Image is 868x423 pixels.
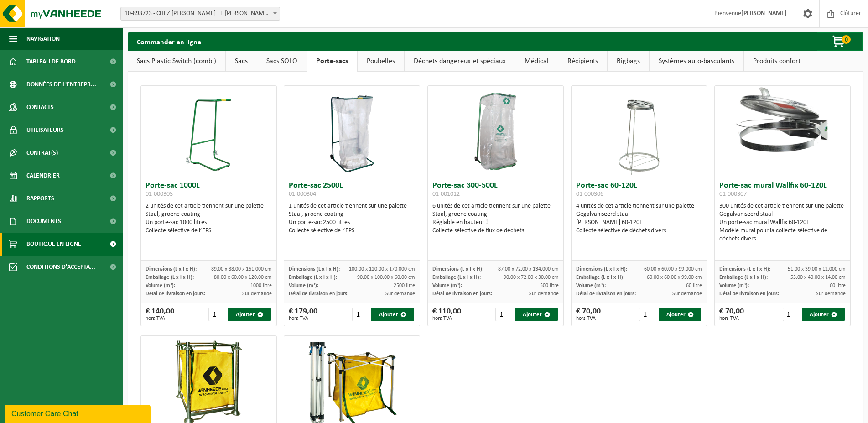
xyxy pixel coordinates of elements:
span: Délai de livraison en jours: [146,291,205,297]
span: Conditions d'accepta... [26,256,95,278]
span: 10-893723 - CHEZ LAURENT ET PATRICIA - CHAPELLE-LEZ-HERLAIMONT [121,7,280,20]
div: Collecte sélective de déchets divers [576,227,702,235]
span: Navigation [26,27,60,50]
span: Emballage (L x l x H): [289,275,337,280]
span: 01-000306 [576,191,603,198]
strong: [PERSON_NAME] [741,10,787,17]
span: Volume (m³): [146,283,175,288]
span: Calendrier [26,164,60,187]
button: Ajouter [802,308,845,321]
button: Ajouter [515,308,558,321]
span: Délai de livraison en jours: [576,291,636,297]
h3: Porte-sac 300-500L [432,182,559,200]
span: 01-000307 [719,191,747,198]
input: 1 [783,308,801,321]
img: 01-001012 [450,86,541,177]
span: Dimensions (L x l x H): [432,266,483,272]
span: hors TVA [146,316,174,321]
span: 01-001012 [432,191,460,198]
a: Sacs [226,51,257,72]
span: Dimensions (L x l x H): [719,266,770,272]
div: 1 unités de cet article tiennent sur une palette [289,202,415,235]
a: Bigbags [608,51,649,72]
span: 90.00 x 72.00 x 30.00 cm [504,275,559,280]
input: 1 [352,308,371,321]
span: Emballage (L x l x H): [432,275,481,280]
a: Déchets dangereux et spéciaux [405,51,515,72]
img: 01-000307 [715,86,850,153]
span: 100.00 x 120.00 x 170.000 cm [349,266,415,272]
span: Dimensions (L x l x H): [146,266,197,272]
span: 60 litre [830,283,846,288]
span: 01-000304 [289,191,316,198]
div: Un porte-sac mural Wallfix 60-120L [719,219,846,227]
span: Données de l'entrepr... [26,73,96,96]
a: Systèmes auto-basculants [650,51,743,72]
img: 01-000304 [329,86,375,177]
div: 300 unités de cet article tiennent sur une palette [719,202,846,243]
button: Ajouter [659,308,702,321]
span: Contacts [26,96,54,119]
span: Documents [26,210,61,233]
span: 90.00 x 100.00 x 60.00 cm [357,275,415,280]
div: Un porte-sac 2500 litres [289,219,415,227]
span: 60 litre [686,283,702,288]
div: Staal, groene coating [146,210,272,219]
input: 1 [208,308,227,321]
a: Produits confort [744,51,810,72]
span: Sur demande [816,291,846,297]
div: Réglable en hauteur ! [432,219,559,227]
span: Volume (m³): [432,283,462,288]
span: hors TVA [719,316,744,321]
span: Sur demande [672,291,702,297]
span: Contrat(s) [26,141,58,164]
div: 4 unités de cet article tiennent sur une palette [576,202,702,235]
span: Emballage (L x l x H): [719,275,768,280]
span: 89.00 x 88.00 x 161.000 cm [211,266,272,272]
span: Sur demande [385,291,415,297]
button: 0 [817,32,863,51]
span: 1000 litre [250,283,272,288]
span: 2500 litre [394,283,415,288]
span: 500 litre [540,283,559,288]
span: Tableau de bord [26,50,76,73]
iframe: chat widget [5,403,152,423]
img: 01-000306 [616,86,662,177]
span: Volume (m³): [576,283,606,288]
div: Collecte sélective de l’EPS [289,227,415,235]
div: € 110,00 [432,308,461,321]
span: Dimensions (L x l x H): [289,266,340,272]
div: € 70,00 [576,308,601,321]
span: hors TVA [432,316,461,321]
span: Emballage (L x l x H): [146,275,194,280]
div: 2 unités de cet article tiennent sur une palette [146,202,272,235]
span: Délai de livraison en jours: [432,291,492,297]
span: Utilisateurs [26,119,64,141]
span: 51.00 x 39.00 x 12.000 cm [788,266,846,272]
div: Gegalvaniseerd staal [719,210,846,219]
div: € 179,00 [289,308,317,321]
a: Sacs SOLO [257,51,307,72]
span: 01-000303 [146,191,173,198]
h3: Porte-sac 1000L [146,182,272,200]
span: Volume (m³): [719,283,749,288]
span: 60.00 x 60.00 x 99.00 cm [647,275,702,280]
div: Collecte sélective de flux de déchets [432,227,559,235]
span: hors TVA [289,316,317,321]
span: hors TVA [576,316,601,321]
h3: Porte-sac mural Wallfix 60-120L [719,182,846,200]
span: Volume (m³): [289,283,318,288]
span: Délai de livraison en jours: [719,291,779,297]
a: Sacs Plastic Switch (combi) [128,51,225,72]
button: Ajouter [228,308,271,321]
h3: Porte-sac 60-120L [576,182,702,200]
input: 1 [639,308,658,321]
a: Porte-sacs [307,51,357,72]
a: Récipients [558,51,607,72]
span: Sur demande [529,291,559,297]
div: Staal, groene coating [432,210,559,219]
span: 87.00 x 72.00 x 134.000 cm [498,266,559,272]
div: Collecte sélective de l’EPS [146,227,272,235]
span: 55.00 x 40.00 x 14.00 cm [790,275,846,280]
